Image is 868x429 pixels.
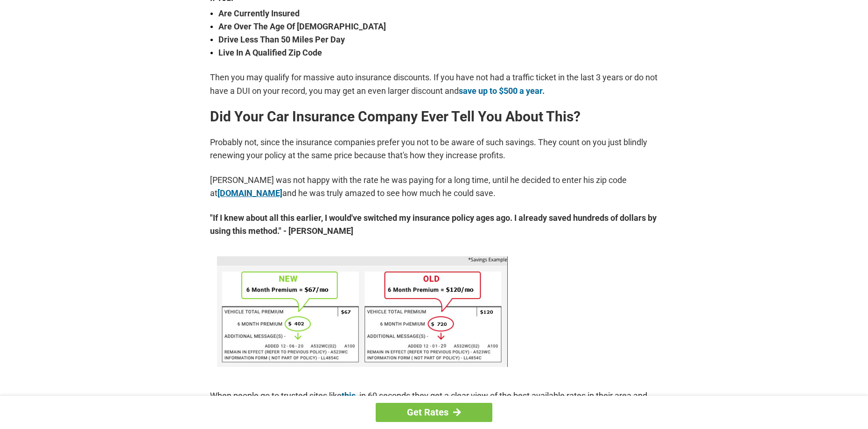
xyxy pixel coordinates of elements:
[210,211,658,238] strong: "If I knew about all this earlier, I would've switched my insurance policy ages ago. I already sa...
[210,174,658,200] p: [PERSON_NAME] was not happy with the rate he was paying for a long time, until he decided to ente...
[210,389,658,429] p: When people go to trusted sites like , in 60 seconds they get a clear view of the best available ...
[210,109,658,124] h2: Did Your Car Insurance Company Ever Tell You About This?
[218,46,658,59] strong: Live In A Qualified Zip Code
[342,391,356,401] a: this
[210,71,658,97] p: Then you may qualify for massive auto insurance discounts. If you have not had a traffic ticket i...
[217,188,282,198] a: [DOMAIN_NAME]
[218,20,658,33] strong: Are Over The Age Of [DEMOGRAPHIC_DATA]
[217,256,508,367] img: savings
[218,33,658,46] strong: Drive Less Than 50 Miles Per Day
[210,136,658,162] p: Probably not, since the insurance companies prefer you not to be aware of such savings. They coun...
[376,403,492,422] a: Get Rates
[459,86,545,96] a: save up to $500 a year.
[218,7,658,20] strong: Are Currently Insured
